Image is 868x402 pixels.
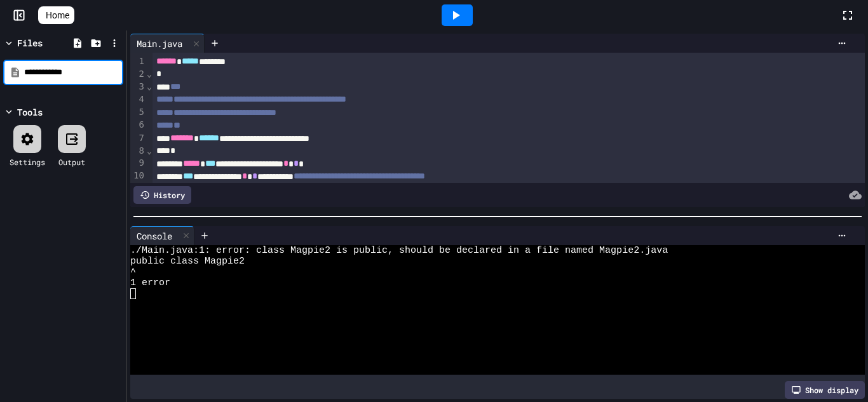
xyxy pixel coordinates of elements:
[10,156,45,168] div: Settings
[130,34,205,53] div: Main.java
[130,226,194,245] div: Console
[17,36,43,50] div: Files
[130,68,146,81] div: 2
[130,106,146,119] div: 5
[130,157,146,170] div: 9
[130,55,146,68] div: 1
[785,381,865,399] div: Show display
[146,145,153,156] span: Fold line
[130,37,189,50] div: Main.java
[130,267,136,278] span: ^
[130,278,170,288] span: 1 error
[17,105,43,119] div: Tools
[38,6,74,24] a: Home
[133,186,191,204] div: History
[130,132,146,145] div: 7
[130,170,146,182] div: 10
[130,81,146,93] div: 3
[130,229,179,243] div: Console
[130,245,668,256] span: ./Main.java:1: error: class Magpie2 is public, should be declared in a file named Magpie2.java
[130,93,146,106] div: 4
[130,145,146,157] div: 8
[58,156,85,168] div: Output
[130,256,245,267] span: public class Magpie2
[146,69,153,79] span: Fold line
[130,182,146,195] div: 11
[146,81,153,91] span: Fold line
[130,119,146,131] div: 6
[46,9,69,22] span: Home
